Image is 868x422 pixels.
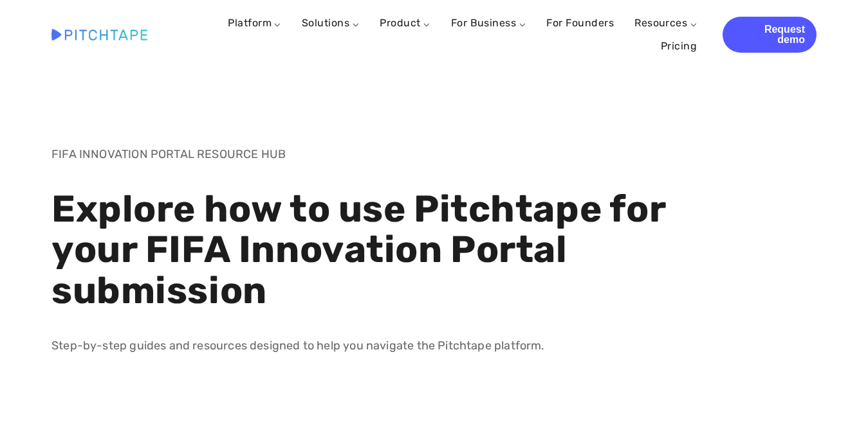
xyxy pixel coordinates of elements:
img: Pitchtape | Video Submission Management Software [51,29,147,40]
h1: Explore how to use Pitchtape for your FIFA Innovation Portal submission [51,189,685,312]
a: Resources ⌵ [634,17,697,29]
a: For Founders [546,12,614,35]
a: Product ⌵ [380,17,430,29]
p: Step-by-step guides and resources designed to help you navigate the Pitchtape platform. [51,337,685,355]
p: FIFA INNOVATION PORTAL RESOURCE HUB [51,145,685,164]
a: For Business ⌵ [451,17,526,29]
a: Pricing [661,35,697,58]
a: Platform ⌵ [228,17,281,29]
a: Solutions ⌵ [302,17,359,29]
a: Request demo [723,17,817,53]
